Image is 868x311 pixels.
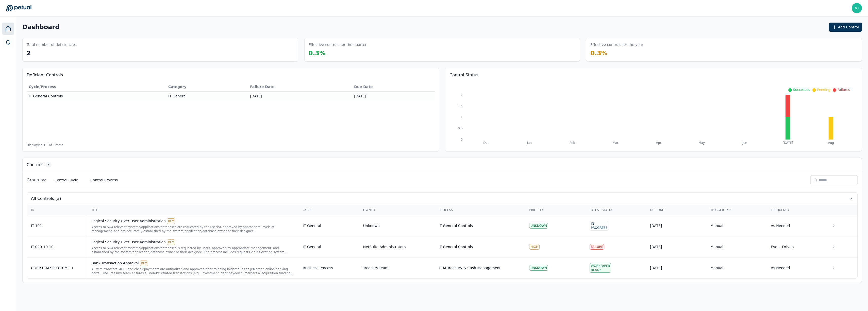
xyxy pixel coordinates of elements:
tspan: [DATE] [783,141,793,145]
span: 0.3 % [309,50,326,57]
div: HIGH [529,244,540,250]
div: Trigger Type [710,208,763,212]
span: Successes [793,88,810,92]
div: IT-101 [31,223,83,228]
div: Access to SOX relevant systems/applications/databases is requested by users, approved by appropri... [91,246,294,254]
div: Access to SOX relevant systems/applications/databases are requested by the user(s), approved by a... [91,225,294,233]
button: Control Process [86,176,122,185]
div: Title [91,208,295,212]
tspan: Jun [742,141,747,145]
tspan: 1 [461,115,463,119]
button: Control Cycle [51,176,82,185]
tspan: 2 [461,93,463,97]
div: Latest Status [590,208,642,212]
tspan: Dec [483,141,489,145]
span: 3 [45,162,52,167]
div: In Progress [590,221,609,231]
a: SOC [3,37,14,48]
th: Due Date [352,82,435,92]
div: UNKNOWN [529,265,548,271]
h3: Control Status [449,72,858,78]
span: Group by: [27,177,46,183]
h3: Effective controls for the quarter [309,42,367,47]
div: Logical Security Over User Administration [91,218,294,224]
tspan: Jan [527,141,532,145]
tspan: 0.5 [458,127,463,130]
td: IT General [299,236,359,257]
span: All Controls (3) [31,196,61,202]
div: Unknown [363,223,380,228]
a: Go to Dashboard [6,5,31,12]
span: 0.3 % [590,50,607,57]
div: Workpaper Ready [590,263,611,273]
div: ID [31,208,83,212]
th: Cycle/Process [27,82,166,92]
div: KEY [140,261,148,266]
td: As Needed [767,215,827,236]
div: Frequency [771,208,823,212]
div: Priority [529,208,581,212]
h3: Effective controls for the year [590,42,643,47]
div: UNKNOWN [529,223,548,229]
tspan: Apr [656,141,661,145]
div: IT General Controls [439,223,473,228]
h3: Deficient Controls [27,72,435,78]
a: Dashboard [2,23,14,35]
div: Treasury team [363,265,389,270]
span: Pending [817,88,830,92]
td: IT General [166,92,248,101]
div: [DATE] [650,223,702,228]
span: Displaying 1– 1 of 1 items [27,143,63,147]
tspan: Mar [613,141,619,145]
div: All wire transfers, ACH, and check payments are authorized and approved prior to being initiated ... [91,267,294,275]
tspan: Aug [828,141,834,145]
td: As Needed [767,257,827,279]
span: Failures [837,88,850,92]
div: Bank Transaction Approval [91,261,294,266]
td: Manual [706,257,767,279]
div: Owner [363,208,430,212]
span: 2 [27,50,31,57]
th: Failure Date [248,82,352,92]
tspan: May [698,141,705,145]
td: Manual [706,236,767,257]
div: Due Date [650,208,702,212]
h3: Total number of deficiencies [27,42,77,47]
button: Add Control [829,23,862,32]
div: Failure [590,244,604,250]
div: IT General Controls [439,244,473,249]
h1: Dashboard [22,23,59,31]
div: [DATE] [650,265,702,270]
button: All Controls (3) [27,193,857,205]
td: IT General [299,215,359,236]
td: IT General Controls [27,92,166,101]
div: Cycle [303,208,355,212]
div: KEY [167,239,175,245]
td: Business Process [299,257,359,279]
th: Category [166,82,248,92]
div: CORP.TCM.SP03.TCM-11 [31,265,83,270]
tspan: 1.5 [458,104,463,108]
td: [DATE] [248,92,352,101]
div: [DATE] [650,244,702,249]
td: Manual [706,215,767,236]
tspan: 0 [461,138,463,141]
h3: Controls [27,162,43,168]
td: Event Driven [767,236,827,257]
div: KEY [167,218,175,224]
div: IT-020-10-10 [31,244,83,249]
tspan: Feb [570,141,575,145]
img: ajay.rengarajan@snowflake.com [852,3,862,13]
td: [DATE] [352,92,435,101]
div: Logical Security Over User Administration [91,239,294,245]
div: TCM Treasury & Cash Management [439,265,500,270]
div: NetSuite Administrators [363,244,406,249]
div: Process [439,208,521,212]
